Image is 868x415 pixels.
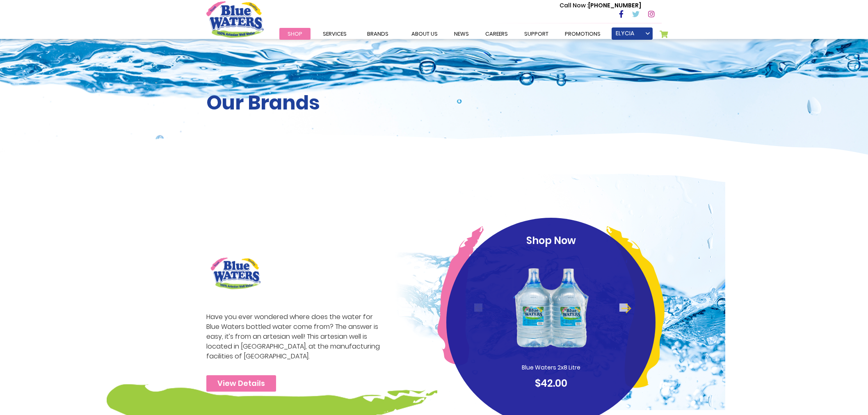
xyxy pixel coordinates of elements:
span: Call Now : [560,1,588,9]
a: about us [403,28,446,40]
img: brand logo [206,253,265,294]
a: View Details [206,375,276,392]
h2: Our Brands [206,91,662,115]
p: [PHONE_NUMBER] [560,1,641,10]
span: Shop [288,30,302,38]
a: Promotions [557,28,609,40]
img: Blue_Waters_2x8_Litre_1_1.png [511,252,591,363]
span: $42.00 [535,376,567,390]
span: Services [323,30,347,38]
a: careers [477,28,516,40]
a: support [516,28,557,40]
img: pink-curve.png [437,226,484,365]
p: Have you ever wondered where does the water for Blue Waters bottled water come from? The answer i... [206,312,384,361]
p: Blue Waters 2x8 Litre [500,363,602,372]
p: Shop Now [462,233,640,248]
button: Previous [474,303,482,312]
button: Next [619,303,628,312]
a: ELYCIA PRICE [612,27,653,40]
a: News [446,28,477,40]
a: store logo [206,1,264,37]
a: Blue Waters 2x8 Litre $42.00 [462,252,640,391]
img: yellow-curve.png [606,226,665,388]
span: Brands [367,30,388,38]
